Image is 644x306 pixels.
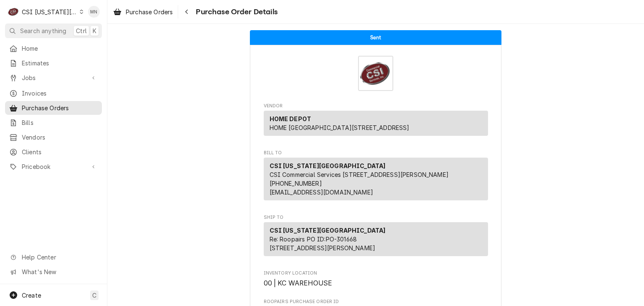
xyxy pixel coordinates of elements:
span: Vendors [22,133,98,142]
a: Purchase Orders [110,5,176,19]
span: Create [22,292,41,299]
span: Purchase Orders [126,8,173,16]
div: Purchase Order Bill To [264,150,488,204]
a: Home [5,41,102,55]
span: Sent [370,35,382,40]
a: Purchase Orders [5,101,102,115]
span: [STREET_ADDRESS][PERSON_NAME] [270,244,376,252]
a: Bills [5,116,102,130]
div: CSI [US_STATE][GEOGRAPHIC_DATA] [22,8,77,16]
a: Invoices [5,86,102,100]
span: C [92,291,96,300]
a: Vendors [5,130,102,144]
a: Go to Pricebook [5,160,102,174]
div: Ship To [264,222,488,259]
span: Inventory Location [264,278,488,288]
span: Clients [22,148,98,156]
span: Bill To [264,150,488,156]
span: Search anything [20,26,66,35]
span: CSI Commercial Services [STREET_ADDRESS][PERSON_NAME] [270,171,449,178]
span: K [93,26,96,35]
div: Melissa Nehls's Avatar [88,6,100,18]
a: [EMAIL_ADDRESS][DOMAIN_NAME] [270,189,373,196]
a: Go to Help Center [5,250,102,264]
strong: CSI [US_STATE][GEOGRAPHIC_DATA] [270,227,386,234]
span: Jobs [22,73,85,82]
div: Status [250,30,501,45]
span: Bills [22,118,98,127]
span: Vendor [264,103,488,109]
button: Search anythingCtrlK [5,23,102,38]
a: Estimates [5,56,102,70]
span: Invoices [22,89,98,98]
a: Clients [5,145,102,159]
span: Pricebook [22,162,85,171]
div: Ship To [264,222,488,256]
span: 00 | KC WAREHOUSE [264,279,332,287]
span: Re: Roopairs PO ID: PO-301668 [270,236,357,243]
div: Purchase Order Ship To [264,214,488,260]
a: Go to What's New [5,265,102,279]
span: Estimates [22,59,98,67]
span: Home [22,44,98,53]
div: C [8,6,19,18]
div: Vendor [264,111,488,139]
button: Navigate back [180,5,193,18]
span: Purchase Orders [22,104,98,112]
strong: CSI [US_STATE][GEOGRAPHIC_DATA] [270,162,386,169]
span: HOME [GEOGRAPHIC_DATA][STREET_ADDRESS] [270,124,410,131]
div: CSI Kansas City's Avatar [8,6,19,18]
span: Roopairs Purchase Order ID [264,298,488,305]
img: Logo [358,56,393,91]
div: Inventory Location [264,270,488,288]
a: [PHONE_NUMBER] [270,180,322,187]
span: Inventory Location [264,270,488,277]
div: Vendor [264,111,488,136]
span: What's New [22,267,97,276]
div: Bill To [264,158,488,200]
div: MN [88,6,100,18]
span: Ship To [264,214,488,221]
span: Ctrl [76,26,87,35]
strong: HOME DEPOT [270,115,312,122]
span: Help Center [22,253,97,262]
div: Purchase Order Vendor [264,103,488,140]
span: Purchase Order Details [193,6,278,18]
a: Go to Jobs [5,71,102,85]
div: Bill To [264,158,488,204]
